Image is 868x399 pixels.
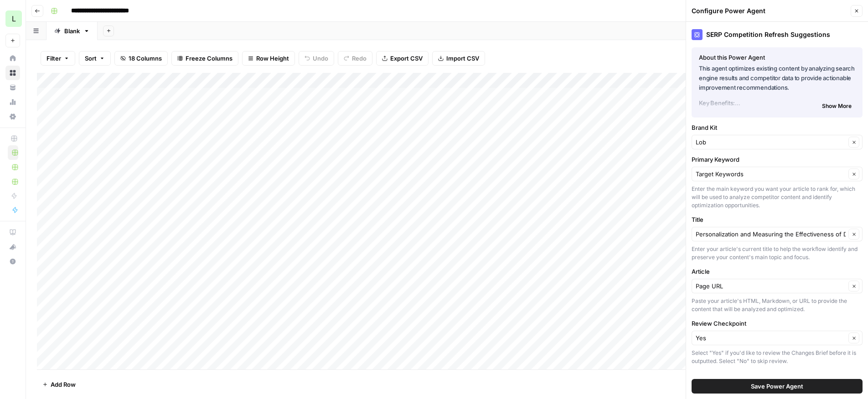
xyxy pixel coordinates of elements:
a: Settings [5,109,20,124]
label: Brand Kit [692,123,863,132]
button: Export CSV [376,51,429,66]
div: What's new? [6,240,20,254]
a: Your Data [5,80,20,95]
label: Primary Keyword [692,155,863,164]
div: Enter your article's current title to help the workflow identify and preserve your content's main... [692,245,863,261]
span: Show More [822,102,852,110]
button: Redo [338,51,372,66]
span: Export CSV [390,54,423,63]
p: Key Benefits: [699,98,855,108]
span: Undo [313,54,328,63]
button: What's new? [5,240,20,254]
button: Row Height [242,51,295,66]
button: Import CSV [432,51,485,66]
button: Show More [818,100,855,112]
span: Sort [85,54,97,63]
a: AirOps Academy [5,225,20,240]
button: Undo [299,51,334,66]
div: Select "Yes" if you'd like to review the Changes Brief before it is outputted. Select "No" to ski... [692,349,863,365]
span: Filter [46,54,61,63]
span: 18 Columns [129,54,162,63]
div: Paste your article's HTML, Markdown, or URL to provide the content that will be analyzed and opti... [692,297,863,313]
input: Yes [696,333,846,343]
span: Import CSV [446,54,479,63]
button: Sort [79,51,111,66]
a: Browse [5,66,20,80]
span: Row Height [256,54,289,63]
button: Freeze Columns [171,51,238,66]
button: Help + Support [5,254,20,269]
label: Title [692,215,863,224]
div: Enter the main keyword you want your article to rank for, which will be used to analyze competito... [692,185,863,210]
span: Redo [352,54,367,63]
input: Page URL [696,281,846,291]
a: Usage [5,95,20,109]
button: Workspace: Lob [5,7,20,30]
span: L [12,13,16,24]
input: Personalization and Measuring the Effectiveness of Direct Mail Marketing [696,230,846,239]
button: 18 Columns [114,51,168,66]
div: Blank [64,26,80,36]
div: SERP Competition Refresh Suggestions [692,29,863,40]
input: Target Keywords [696,169,846,179]
label: Review Checkpoint [692,319,863,328]
span: Freeze Columns [186,54,232,63]
button: Add Row [37,377,81,392]
span: Save Power Agent [751,382,803,391]
label: Article [692,267,863,276]
button: Save Power Agent [692,379,863,394]
span: Add Row [51,380,76,389]
a: Home [5,51,20,66]
div: About this Power Agent [699,53,855,62]
a: Blank [46,22,98,40]
p: This agent optimizes existing content by analyzing search engine results and competitor data to p... [699,64,855,92]
button: Filter [41,51,75,66]
input: Lob [696,138,846,147]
